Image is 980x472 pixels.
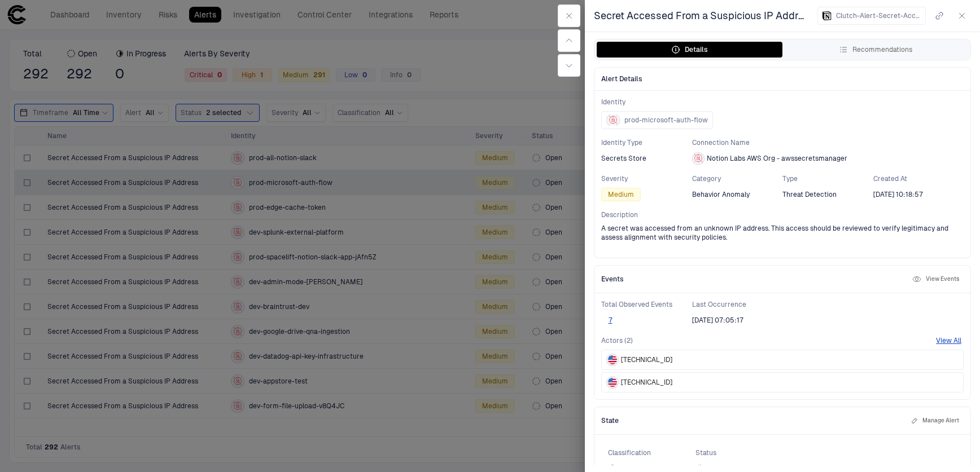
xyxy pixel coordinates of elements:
span: Secret Accessed From a Suspicious IP Address [594,9,808,23]
div: United States [608,378,617,387]
span: Behavior Anomaly [692,190,750,199]
span: [DATE] 10:18:57 [873,190,923,199]
button: View All [936,336,961,345]
span: Clutch-Alert-Secret-Accessed-From-a-Suspicious-IP-Address-Behavior-Anomaly-2025-08-21T12-05-17--2... [836,11,921,20]
span: [DATE] 07:05:17 [692,316,743,325]
span: Medium [608,190,634,199]
div: 8/14/2025 15:18:57 (GMT+00:00 UTC) [873,190,923,199]
span: Type [782,174,873,183]
span: Events [601,275,624,284]
div: 8/21/2025 12:05:17 (GMT+00:00 UTC) [692,316,743,325]
span: Actors (2) [601,336,633,345]
span: State [601,416,619,425]
button: 7 [601,316,619,325]
span: Identity Type [601,138,692,147]
button: NotionClutch-Alert-Secret-Accessed-From-a-Suspicious-IP-Address-Behavior-Anomaly-2025-08-21T12-05... [817,7,926,25]
span: Description [601,210,964,219]
span: prod-microsoft-auth-flow [624,116,708,125]
span: [TECHNICAL_ID] [621,378,672,387]
span: Created At [873,174,964,183]
span: Total Observed Events [601,300,692,309]
span: Identity [601,98,964,107]
span: Connection Name [692,138,964,147]
span: Category [692,174,783,183]
span: Severity [601,174,692,183]
div: Notion [823,11,832,20]
span: Alert Details [601,74,642,83]
span: Classification [608,448,695,457]
img: US [608,355,617,364]
span: [TECHNICAL_ID] [621,355,672,364]
button: View Events [910,272,961,286]
img: US [608,378,617,387]
span: Last Occurrence [692,300,783,309]
span: Secrets Store [601,154,646,163]
span: Status [695,448,783,457]
span: A secret was accessed from an unknown IP address. This access should be reviewed to verify legiti... [601,224,964,242]
div: United States [608,355,617,364]
span: Notion Labs AWS Org - awssecretsmanager [707,154,847,163]
span: Threat Detection [782,190,837,199]
button: prod-microsoft-auth-flow [601,111,713,129]
button: Manage Alert [909,414,961,427]
div: Details [671,45,708,54]
div: Recommendations [839,45,912,54]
